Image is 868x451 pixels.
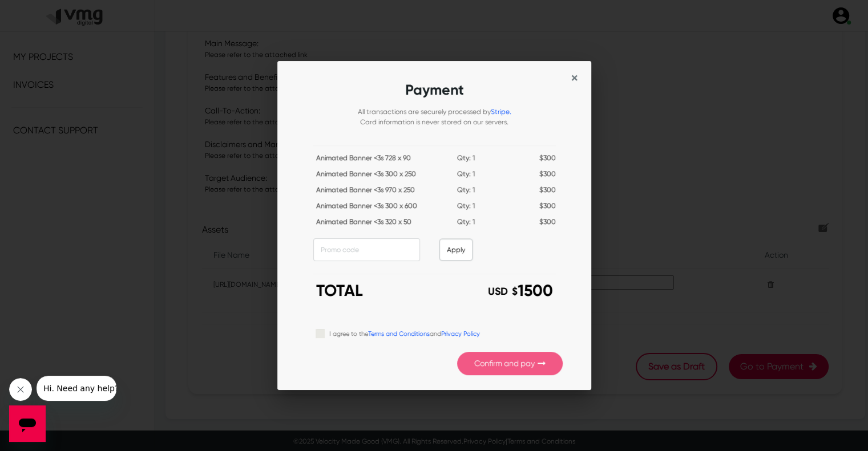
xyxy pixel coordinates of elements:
[329,327,480,339] label: I agree to the and
[571,70,578,86] span: ×
[571,71,578,85] button: Close
[495,216,555,232] div: 300
[313,79,555,107] h2: Payment
[9,378,32,401] iframe: Close message
[316,184,435,200] div: Animated Banner <3s 970 x 250
[511,285,517,298] span: $
[316,168,435,184] div: Animated Banner <3s 300 x 250
[490,107,511,115] a: Stripe.
[539,217,543,225] span: $
[313,106,555,138] div: All transactions are securely processed by Card information is never stored on our servers.
[435,152,495,168] div: Qty: 1
[443,281,553,300] h3: 1500
[316,152,435,168] div: Animated Banner <3s 728 x 90
[368,330,430,338] a: Terms and Conditions
[438,238,473,261] button: Apply
[316,200,435,216] div: Animated Banner <3s 300 x 600
[435,200,495,216] div: Qty: 1
[539,169,543,177] span: $
[435,184,495,200] div: Qty: 1
[7,8,82,17] span: Hi. Need any help?
[37,376,116,401] iframe: Message from company
[313,238,420,261] input: Promo code
[435,168,495,184] div: Qty: 1
[495,184,555,200] div: 300
[539,153,543,161] span: $
[487,285,507,298] span: USD
[9,405,46,442] iframe: Button to launch messaging window
[495,200,555,216] div: 300
[495,168,555,184] div: 300
[441,330,480,338] a: Privacy Policy
[539,185,543,193] span: $
[539,201,543,209] span: $
[435,216,495,232] div: Qty: 1
[316,281,426,300] h3: TOTAL
[316,216,435,232] div: Animated Banner <3s 320 x 50
[457,352,563,375] button: Confirm and pay
[495,152,555,168] div: 300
